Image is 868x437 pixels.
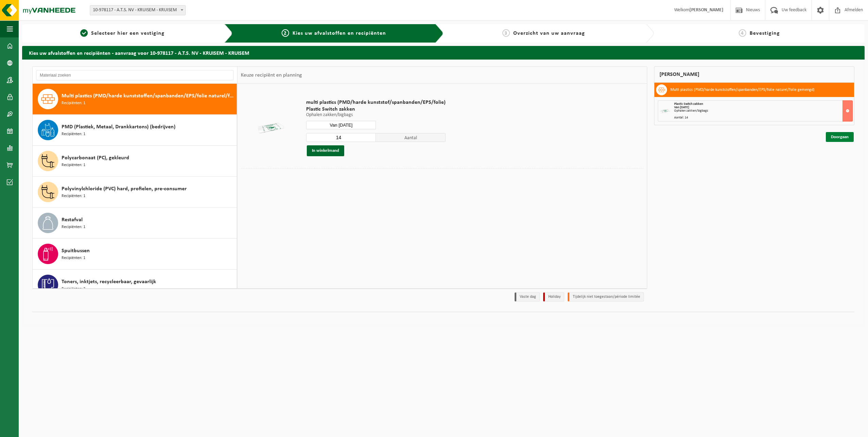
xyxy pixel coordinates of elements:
[80,29,88,37] span: 1
[750,31,780,36] span: Bevestiging
[62,193,85,199] span: Recipiënten: 1
[33,115,237,146] button: PMD (Plastiek, Metaal, Drankkartons) (bedrijven) Recipiënten: 1
[62,162,85,168] span: Recipiënten: 1
[306,121,376,129] input: Selecteer datum
[62,100,85,107] span: Recipiënten: 1
[33,239,237,270] button: Spuitbussen Recipiënten: 1
[513,31,585,36] span: Overzicht van uw aanvraag
[62,224,85,230] span: Recipiënten: 1
[62,123,176,131] span: PMD (Plastiek, Metaal, Drankkartons) (bedrijven)
[674,102,703,106] span: Plastic Switch zakken
[33,146,237,177] button: Polycarbonaat (PC), gekleurd Recipiënten: 1
[33,208,237,239] button: Restafval Recipiënten: 1
[306,99,446,106] span: multi plastics (PMD/harde kunststof/spanbanden/EPS/folie)
[674,109,852,113] div: Ophalen zakken/bigbags
[90,5,185,15] span: 10-978117 - A.T.S. NV - KRUISEM - KRUISEM
[293,31,386,36] span: Kies uw afvalstoffen en recipiënten
[306,113,446,117] p: Ophalen zakken/bigbags
[543,292,564,302] li: Holiday
[62,185,187,193] span: Polyvinylchloride (PVC) hard, profielen, pre-consumer
[33,177,237,208] button: Polyvinylchloride (PVC) hard, profielen, pre-consumer Recipiënten: 1
[237,67,305,84] div: Keuze recipiënt en planning
[62,247,90,255] span: Spuitbussen
[62,154,129,162] span: Polycarbonaat (PC), gekleurd
[26,29,219,37] a: 1Selecteer hier een vestiging
[62,278,156,286] span: Toners, inktjets, recycleerbaar, gevaarlijk
[826,132,854,142] a: Doorgaan
[90,5,186,15] span: 10-978117 - A.T.S. NV - KRUISEM - KRUISEM
[62,131,85,137] span: Recipiënten: 1
[33,270,237,301] button: Toners, inktjets, recycleerbaar, gevaarlijk Recipiënten: 2
[670,84,815,95] h3: Multi plastics (PMD/harde kunststoffen/spanbanden/EPS/folie naturel/folie gemengd)
[515,292,540,302] li: Vaste dag
[689,7,723,13] strong: [PERSON_NAME]
[306,106,446,113] span: Plastic Switch zakken
[36,70,234,80] input: Materiaal zoeken
[22,46,865,59] h2: Kies uw afvalstoffen en recipiënten - aanvraag voor 10-978117 - A.T.S. NV - KRUISEM - KRUISEM
[62,216,83,224] span: Restafval
[33,84,237,115] button: Multi plastics (PMD/harde kunststoffen/spanbanden/EPS/folie naturel/folie gemengd) Recipiënten: 1
[739,29,746,37] span: 4
[91,31,165,36] span: Selecteer hier een vestiging
[62,286,85,292] span: Recipiënten: 2
[654,66,854,83] div: [PERSON_NAME]
[307,145,344,156] button: In winkelmand
[568,292,644,302] li: Tijdelijk niet toegestaan/période limitée
[674,116,852,119] div: Aantal: 14
[62,255,85,261] span: Recipiënten: 1
[376,133,446,142] span: Aantal
[282,29,289,37] span: 2
[502,29,510,37] span: 3
[62,92,235,100] span: Multi plastics (PMD/harde kunststoffen/spanbanden/EPS/folie naturel/folie gemengd)
[674,106,689,109] strong: Van [DATE]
